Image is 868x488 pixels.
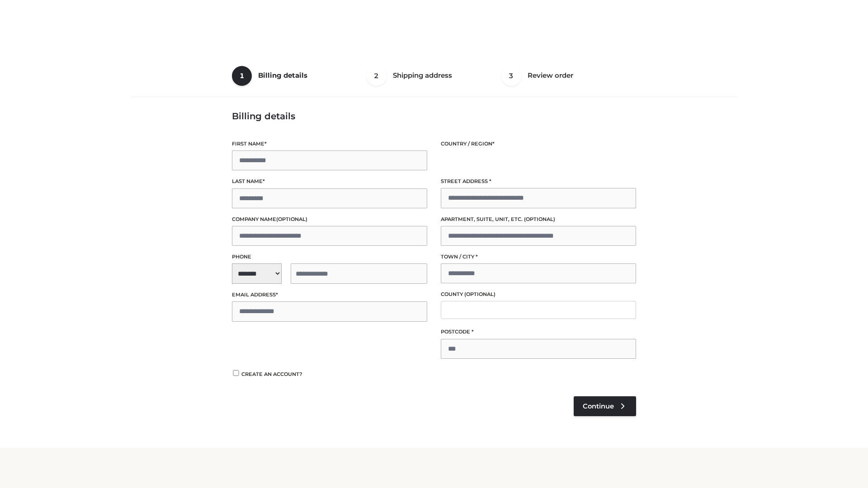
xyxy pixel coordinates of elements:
[241,371,302,377] span: Create an account?
[441,177,636,186] label: Street address
[232,177,427,186] label: Last name
[232,140,427,148] label: First name
[232,370,240,376] input: Create an account?
[441,140,636,148] label: Country / Region
[524,216,555,222] span: (optional)
[232,253,427,261] label: Phone
[583,402,614,410] span: Continue
[464,291,495,297] span: (optional)
[441,328,636,336] label: Postcode
[441,253,636,261] label: Town / City
[441,215,636,224] label: Apartment, suite, unit, etc.
[232,111,636,122] h3: Billing details
[232,215,427,224] label: Company name
[574,396,636,416] a: Continue
[232,291,427,299] label: Email address
[441,290,636,299] label: County
[276,216,307,222] span: (optional)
